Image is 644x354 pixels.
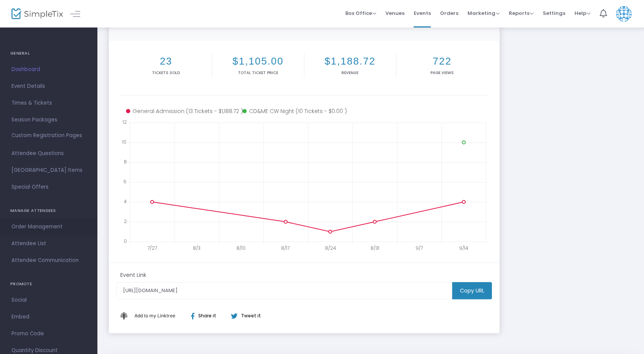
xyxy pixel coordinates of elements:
[11,312,86,322] span: Embed
[11,182,86,192] span: Special Offers
[122,119,127,125] text: 12
[147,245,157,251] text: 7/27
[282,245,290,251] text: 8/17
[10,203,87,218] h4: MANAGE ATTENDEES
[460,245,469,251] text: 9/14
[543,3,565,23] span: Settings
[11,255,86,265] span: Attendee Communication
[10,276,87,292] h4: PROMOTE
[120,312,133,319] img: linktree
[193,245,201,251] text: 8/3
[11,165,86,175] span: [GEOGRAPHIC_DATA] Items
[509,10,534,17] span: Reports
[11,132,82,139] span: Custom Registration Pages
[440,3,458,23] span: Orders
[416,245,423,251] text: 9/7
[11,65,86,74] span: Dashboard
[11,149,86,158] span: Attendee Questions
[574,10,591,17] span: Help
[223,312,265,319] div: Tweet it
[133,307,177,325] button: Add This to My Linktree
[124,218,127,225] text: 2
[11,295,86,305] span: Social
[237,245,246,251] text: 8/10
[214,70,303,76] p: Total Ticket Price
[11,98,86,108] span: Times & Tickets
[120,271,146,279] m-panel-subtitle: Event Link
[414,3,431,23] span: Events
[452,282,492,299] m-button: Copy URL
[123,178,126,185] text: 6
[122,70,210,76] p: Tickets sold
[468,10,500,17] span: Marketing
[398,70,487,76] p: Page Views
[134,313,175,318] span: Add to my Linktree
[325,245,336,251] text: 8/24
[371,245,379,251] text: 8/31
[124,198,127,205] text: 4
[214,55,303,67] h2: $1,105.00
[306,70,395,76] p: Revenue
[11,239,86,249] span: Attendee List
[11,115,86,125] span: Season Packages
[122,55,210,67] h2: 23
[10,46,87,61] h4: GENERAL
[306,55,395,67] h2: $1,188.72
[122,139,126,145] text: 10
[345,10,376,17] span: Box Office
[11,81,86,91] span: Event Details
[124,238,127,244] text: 0
[124,158,127,165] text: 8
[385,3,405,23] span: Venues
[11,329,86,339] span: Promo Code
[11,222,86,232] span: Order Management
[398,55,487,67] h2: 722
[183,312,231,319] div: Share it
